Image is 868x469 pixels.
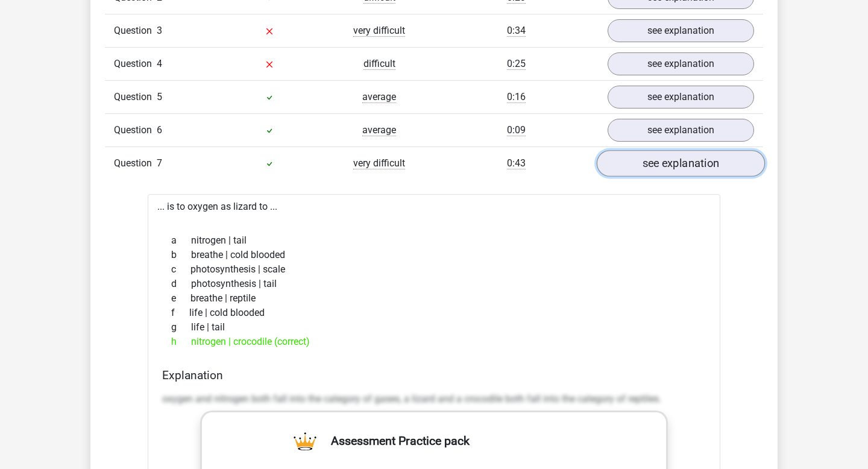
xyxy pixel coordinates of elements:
p: oxygen and nitrogen both fall into the category of gases, a lizard and a crocodile both fall into... [162,392,706,406]
span: Question [114,90,157,104]
span: Question [114,57,157,71]
div: breathe | cold blooded [162,248,706,262]
span: h [171,335,191,349]
span: a [171,233,191,248]
span: 5 [157,91,162,102]
span: 0:16 [507,91,526,103]
span: 3 [157,25,162,36]
span: 0:25 [507,58,526,70]
div: life | cold blooded [162,306,706,320]
div: photosynthesis | scale [162,262,706,277]
div: breathe | reptile [162,291,706,306]
span: difficult [363,58,395,70]
h4: Explanation [162,368,706,382]
span: g [171,320,191,335]
span: b [171,248,191,262]
span: d [171,277,191,291]
span: 0:34 [507,25,526,37]
div: nitrogen | tail [162,233,706,248]
a: see explanation [597,150,765,177]
div: photosynthesis | tail [162,277,706,291]
div: nitrogen | crocodile (correct) [162,335,706,349]
span: e [171,291,190,306]
span: 7 [157,157,162,169]
span: Question [114,156,157,171]
span: 4 [157,58,162,69]
span: Question [114,24,157,38]
span: 6 [157,124,162,136]
span: average [362,124,396,136]
span: 0:43 [507,157,526,169]
span: c [171,262,190,277]
a: see explanation [608,86,754,109]
span: average [362,91,396,103]
span: very difficult [353,157,405,169]
a: see explanation [608,119,754,142]
div: life | tail [162,320,706,335]
span: 0:09 [507,124,526,136]
span: Question [114,123,157,137]
span: f [171,306,189,320]
a: see explanation [608,52,754,75]
span: very difficult [353,25,405,37]
a: see explanation [608,19,754,42]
